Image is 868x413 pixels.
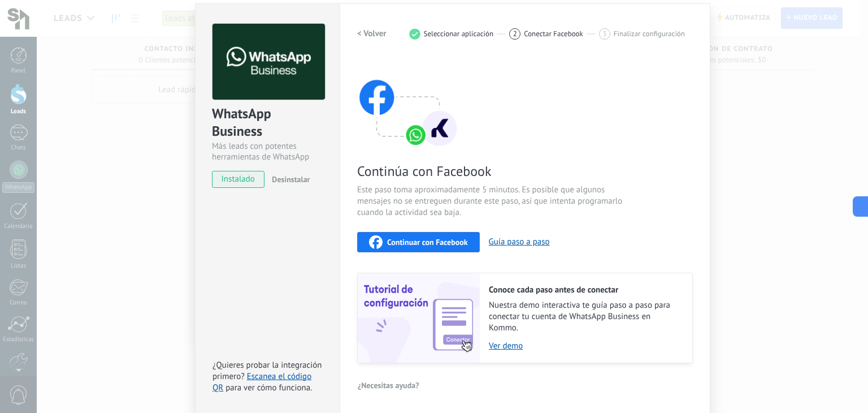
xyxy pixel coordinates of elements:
span: Finalizar configuración [614,29,685,38]
span: Nuestra demo interactiva te guía paso a paso para conectar tu cuenta de WhatsApp Business en Kommo. [489,300,681,334]
span: Conectar Facebook [524,29,583,38]
span: para ver cómo funciona. [225,382,312,393]
span: ¿Necesitas ayuda? [358,381,419,389]
span: Continúa con Facebook [357,162,626,180]
div: Más leads con potentes herramientas de WhatsApp [212,141,323,162]
a: Escanea el código QR [212,371,311,393]
span: 3 [602,29,606,38]
span: Desinstalar [272,174,310,184]
h2: Conoce cada paso antes de conectar [489,285,681,295]
div: WhatsApp Business [212,105,323,141]
span: 2 [513,29,517,38]
img: connect with facebook [357,58,459,148]
button: Desinstalar [267,171,310,188]
span: instalado [212,171,264,188]
img: logo_main.png [212,24,325,100]
span: Continuar con Facebook [387,238,468,246]
button: Guía paso a paso [489,236,550,247]
button: < Volver [357,24,387,44]
h2: < Volver [357,28,387,39]
a: Ver demo [489,341,681,351]
span: Este paso toma aproximadamente 5 minutos. Es posible que algunos mensajes no se entreguen durante... [357,184,626,218]
button: Continuar con Facebook [357,232,480,252]
span: ¿Quieres probar la integración primero? [212,360,322,382]
span: Seleccionar aplicación [424,29,494,38]
button: ¿Necesitas ayuda? [357,377,420,394]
